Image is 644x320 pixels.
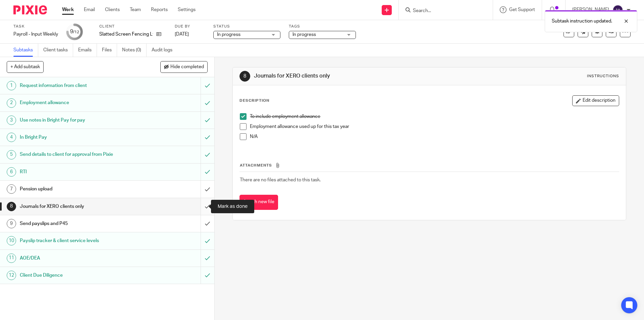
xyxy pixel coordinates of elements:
[7,271,16,280] div: 12
[175,32,189,37] span: [DATE]
[20,167,136,177] h1: RTI
[552,18,612,25] p: Subtask instruction updated.
[13,31,58,38] div: Payroll - Input Weekly
[62,6,74,13] a: Work
[254,73,444,80] h1: Journals for XERO clients only
[84,6,95,13] a: Email
[7,133,16,142] div: 4
[7,219,16,228] div: 9
[20,115,136,125] h1: Use notes in Bright Pay for pay
[289,24,356,29] label: Tags
[239,98,269,103] p: Description
[250,133,619,140] p: N/A
[7,236,16,245] div: 10
[122,44,147,57] a: Notes (0)
[587,74,619,79] div: Instructions
[43,44,73,57] a: Client tasks
[13,24,58,29] label: Task
[170,64,204,70] span: Hide completed
[250,123,619,130] p: Employment allowance used up for this tax year
[213,24,280,29] label: Status
[292,32,316,37] span: In progress
[152,44,177,57] a: Audit logs
[175,24,205,29] label: Due by
[7,202,16,211] div: 8
[7,184,16,194] div: 7
[105,6,120,13] a: Clients
[13,44,38,57] a: Subtasks
[20,270,136,280] h1: Client Due Diligence
[7,150,16,159] div: 5
[612,5,623,15] img: svg%3E
[572,95,619,106] button: Edit description
[99,24,166,29] label: Client
[239,195,278,210] button: Attach new file
[20,132,136,142] h1: In Bright Pay
[78,44,97,57] a: Emails
[20,81,136,91] h1: Request information from client
[7,254,16,263] div: 11
[20,201,136,212] h1: Journals for XERO clients only
[7,116,16,125] div: 3
[250,113,619,120] p: To include employment allowance
[7,167,16,177] div: 6
[20,98,136,108] h1: Employment allowance
[160,61,208,73] button: Hide completed
[240,164,272,167] span: Attachments
[20,219,136,229] h1: Send payslips and P45
[20,184,136,194] h1: Pension upload
[102,44,117,57] a: Files
[7,61,44,73] button: + Add subtask
[151,6,168,13] a: Reports
[99,31,153,38] p: Slatted Screen Fencing Ltd
[70,28,79,36] div: 9
[20,236,136,246] h1: Payslip tracker & client service levels
[240,178,321,182] span: There are no files attached to this task.
[130,6,141,13] a: Team
[73,30,79,34] small: /12
[7,81,16,90] div: 1
[20,149,136,159] h1: Send details to client for approval from Pixie
[20,253,136,263] h1: AOE/DEA
[13,5,47,14] img: Pixie
[239,71,250,82] div: 8
[7,98,16,108] div: 2
[217,32,240,37] span: In progress
[178,6,196,13] a: Settings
